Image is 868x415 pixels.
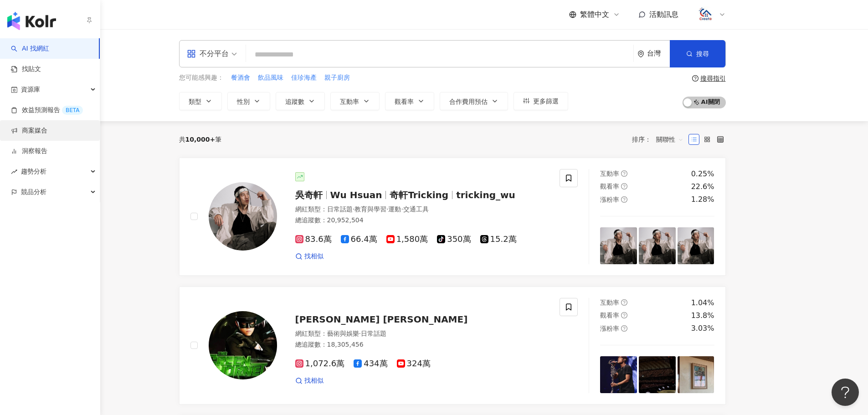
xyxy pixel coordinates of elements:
span: question-circle [692,75,699,82]
span: 教育與學習 [354,205,386,213]
span: 互動率 [600,299,619,306]
div: 13.8% [691,311,714,321]
span: 日常話題 [327,205,353,213]
a: 商案媒合 [11,126,47,135]
div: 共 筆 [179,136,222,143]
span: appstore [187,49,196,58]
span: 活動訊息 [649,10,678,19]
span: · [401,205,403,213]
img: post-image [600,227,637,264]
div: 總追蹤數 ： 20,952,504 [295,216,549,225]
span: 類型 [189,98,201,105]
span: 找相似 [304,376,324,385]
div: 22.6% [691,182,714,192]
button: 性別 [227,92,270,110]
div: 網紅類型 ： [295,205,549,214]
div: 總追蹤數 ： 18,305,456 [295,340,549,349]
a: KOL Avatar吳奇軒Wu Hsuan奇軒Trickingtricking_wu網紅類型：日常話題·教育與學習·運動·交通工具總追蹤數：20,952,50483.6萬66.4萬1,580萬3... [179,158,726,276]
iframe: Help Scout Beacon - Open [832,379,859,406]
span: 互動率 [340,98,359,105]
button: 合作費用預估 [440,92,508,110]
a: 效益預測報告BETA [11,106,83,115]
span: 藝術與娛樂 [327,330,359,337]
img: post-image [639,227,676,264]
span: question-circle [621,312,627,318]
span: 繁體中文 [580,10,609,20]
span: · [359,330,361,337]
span: question-circle [621,183,627,190]
span: [PERSON_NAME] [PERSON_NAME] [295,314,468,325]
span: question-circle [621,170,627,177]
span: 餐酒會 [231,73,250,82]
img: KOL Avatar [209,182,277,251]
span: 434萬 [354,359,387,369]
button: 追蹤數 [276,92,325,110]
img: post-image [678,356,714,393]
span: · [386,205,388,213]
span: 1,072.6萬 [295,359,345,369]
button: 更多篩選 [514,92,568,110]
span: 觀看率 [600,183,619,190]
span: question-circle [621,299,627,306]
span: 奇軒Tricking [390,190,448,200]
span: 合作費用預估 [449,98,488,105]
span: 10,000+ [185,136,216,143]
span: 趨勢分析 [21,161,46,182]
span: 性別 [237,98,250,105]
button: 觀看率 [385,92,434,110]
button: 類型 [179,92,222,110]
span: environment [637,51,644,57]
span: 佳珍海產 [291,73,317,82]
span: 關聯性 [656,132,683,147]
span: 資源庫 [21,79,40,100]
img: post-image [600,356,637,393]
div: 1.28% [691,195,714,205]
div: 台灣 [647,50,670,57]
span: 漲粉率 [600,196,619,203]
span: 親子廚房 [324,73,350,82]
span: 漲粉率 [600,325,619,332]
span: 運動 [388,205,401,213]
span: 觀看率 [600,312,619,319]
div: 0.25% [691,169,714,179]
a: 洞察報告 [11,147,47,156]
button: 餐酒會 [231,73,251,83]
span: question-circle [621,325,627,332]
span: 觀看率 [395,98,414,105]
div: 1.04% [691,298,714,308]
span: · [353,205,354,213]
span: 日常話題 [361,330,386,337]
a: 找貼文 [11,65,41,74]
span: 找相似 [304,252,324,261]
span: 324萬 [397,359,431,369]
span: 飲品風味 [258,73,283,82]
div: 搜尋指引 [700,75,726,82]
div: 網紅類型 ： [295,329,549,338]
span: 吳奇軒 [295,190,323,200]
span: 15.2萬 [480,235,517,244]
span: Wu Hsuan [330,190,382,200]
span: 交通工具 [403,205,429,213]
img: KOL Avatar [209,311,277,379]
span: 83.6萬 [295,235,332,244]
a: KOL Avatar[PERSON_NAME] [PERSON_NAME]網紅類型：藝術與娛樂·日常話題總追蹤數：18,305,4561,072.6萬434萬324萬找相似互動率question... [179,287,726,405]
span: 搜尋 [696,50,709,57]
button: 搜尋 [670,40,725,67]
span: 350萬 [437,235,471,244]
div: 不分平台 [187,46,229,61]
img: logo [7,12,56,30]
a: 找相似 [295,376,324,385]
span: 追蹤數 [285,98,304,105]
a: searchAI 找網紅 [11,44,49,53]
span: rise [11,169,17,175]
span: question-circle [621,196,627,203]
img: post-image [639,356,676,393]
img: logo.png [697,6,714,23]
button: 親子廚房 [324,73,350,83]
div: 排序： [632,132,688,147]
span: 互動率 [600,170,619,177]
span: 競品分析 [21,182,46,202]
span: 更多篩選 [533,97,559,105]
span: tricking_wu [456,190,515,200]
button: 互動率 [330,92,380,110]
